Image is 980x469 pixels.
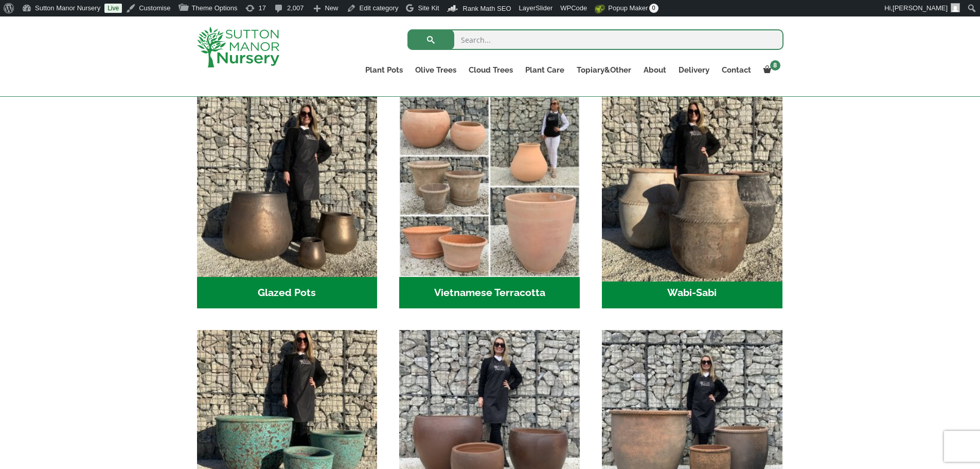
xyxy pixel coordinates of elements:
img: Wabi-Sabi [597,92,787,281]
a: 8 [757,63,783,77]
h2: Glazed Pots [197,277,378,309]
span: Rank Math SEO [463,5,511,12]
span: 0 [649,4,658,13]
a: Plant Care [519,63,571,77]
a: Visit product category Glazed Pots [197,96,378,308]
img: Glazed Pots [197,96,378,277]
h2: Wabi-Sabi [602,277,782,309]
a: Olive Trees [409,63,462,77]
a: Cloud Trees [462,63,519,77]
img: Vietnamese Terracotta [399,96,580,277]
a: Topiary&Other [571,63,637,77]
a: Contact [716,63,757,77]
a: Delivery [672,63,716,77]
a: Visit product category Vietnamese Terracotta [399,96,580,308]
a: Live [104,4,122,13]
span: [PERSON_NAME] [893,4,948,12]
a: Visit product category Wabi-Sabi [602,96,782,308]
img: logo [197,27,279,67]
a: About [637,63,672,77]
input: Search... [407,29,783,50]
a: Plant Pots [359,63,409,77]
span: Site Kit [418,4,439,12]
h2: Vietnamese Terracotta [399,277,580,309]
span: 8 [770,60,780,71]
